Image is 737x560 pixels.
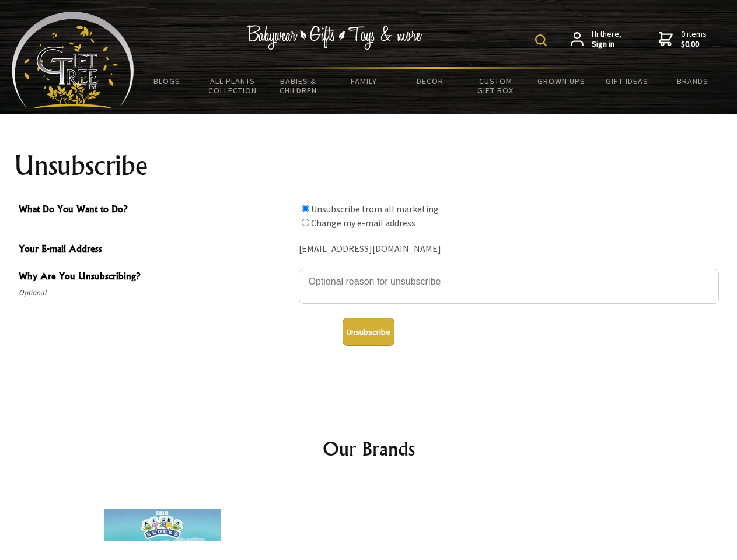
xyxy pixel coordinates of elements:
[594,69,660,93] a: Gift Ideas
[19,202,293,219] span: What Do You Want to Do?
[19,286,293,300] span: Optional
[311,203,439,215] label: Unsubscribe from all marketing
[302,205,309,212] input: What Do You Want to Do?
[19,269,293,286] span: Why Are You Unsubscribing?
[592,29,621,50] span: Hi there,
[592,39,621,50] strong: Sign in
[23,435,714,463] h2: Our Brands
[266,69,331,103] a: Babies & Children
[331,69,397,93] a: Family
[535,34,547,46] img: product search
[299,240,719,258] div: [EMAIL_ADDRESS][DOMAIN_NAME]
[463,69,529,103] a: Custom Gift Box
[660,69,726,93] a: Brands
[528,69,594,93] a: Grown Ups
[19,242,293,258] span: Your E-mail Address
[343,318,394,346] button: Unsubscribe
[681,39,707,50] strong: $0.00
[681,29,707,50] span: 0 items
[14,152,724,180] h1: Unsubscribe
[397,69,463,93] a: Decor
[311,217,415,229] label: Change my e-mail address
[12,12,134,108] img: Babyware - Gifts - Toys and more...
[659,29,707,50] a: 0 items$0.00
[247,25,422,50] img: Babywear - Gifts - Toys & more
[571,29,621,50] a: Hi there,Sign in
[200,69,266,103] a: All Plants Collection
[302,219,309,226] input: What Do You Want to Do?
[134,69,200,93] a: BLOGS
[299,269,719,304] textarea: Why Are You Unsubscribing?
